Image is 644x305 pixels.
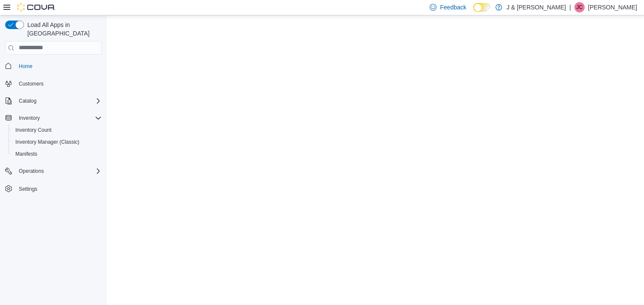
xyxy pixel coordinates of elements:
span: Catalog [15,96,102,106]
span: JC [577,2,583,12]
span: Inventory Manager (Classic) [15,139,79,145]
img: Cova [17,3,56,12]
button: Manifests [9,148,105,160]
p: | [569,2,571,12]
a: Customers [15,79,47,89]
button: Catalog [15,96,40,106]
button: Customers [2,77,105,90]
span: Manifests [12,149,102,159]
span: Load All Apps in [GEOGRAPHIC_DATA] [24,21,102,38]
button: Inventory Manager (Classic) [9,136,105,148]
span: Settings [19,186,37,192]
nav: Complex example [5,56,102,217]
div: Jared Cooney [574,2,585,12]
button: Operations [15,166,47,176]
button: Inventory Count [9,124,105,136]
span: Operations [19,168,44,175]
p: [PERSON_NAME] [588,2,637,12]
span: Catalog [19,98,36,104]
span: Settings [15,183,102,194]
span: Inventory [15,113,102,123]
span: Manifests [15,151,37,157]
a: Settings [15,184,41,194]
span: Feedback [440,3,466,12]
button: Home [2,60,105,72]
span: Home [15,61,102,71]
a: Inventory Manager (Classic) [12,137,83,147]
span: Inventory Count [15,127,52,133]
a: Home [15,61,36,71]
span: Home [19,63,32,70]
a: Manifests [12,149,41,159]
button: Catalog [2,95,105,107]
button: Inventory [2,112,105,124]
button: Operations [2,165,105,177]
span: Customers [19,80,44,87]
span: Inventory [19,115,40,121]
span: Customers [15,78,102,89]
span: Inventory Manager (Classic) [12,137,102,147]
span: Inventory Count [12,125,102,135]
a: Inventory Count [12,125,55,135]
input: Dark Mode [473,3,491,12]
p: J & [PERSON_NAME] [506,2,566,12]
button: Inventory [15,113,43,123]
button: Settings [2,182,105,195]
span: Operations [15,166,102,176]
